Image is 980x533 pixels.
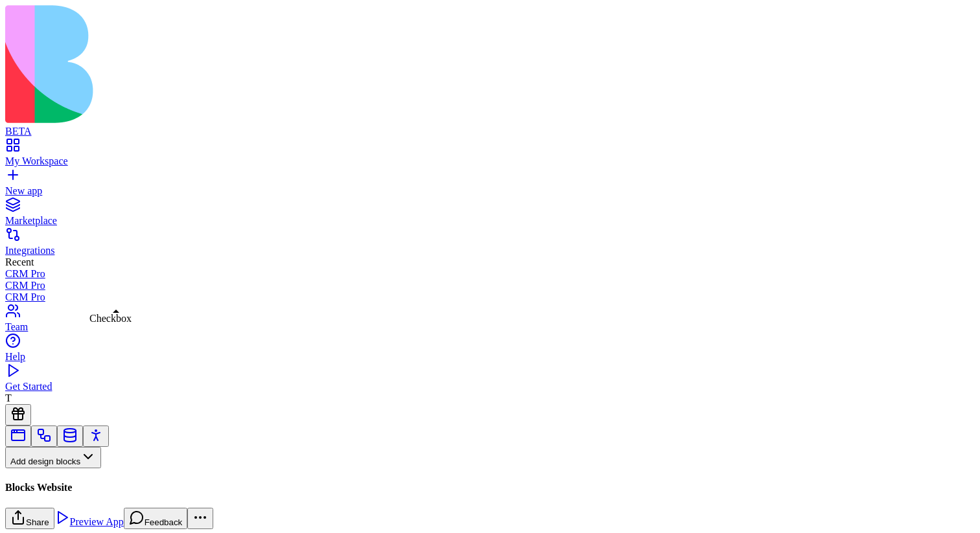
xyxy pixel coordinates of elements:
[124,508,188,529] button: Feedback
[5,155,975,167] div: My Workspace
[5,369,975,392] a: Get Started
[5,339,975,363] a: Help
[5,291,975,303] a: CRM Pro
[5,5,526,123] img: logo
[5,114,975,137] a: BETA
[5,174,975,197] a: New app
[89,313,132,324] div: Checkbox
[5,482,975,493] h4: Blocks Website
[5,381,975,392] div: Get Started
[5,508,54,529] button: Share
[5,233,975,256] a: Integrations
[5,215,975,227] div: Marketplace
[5,268,975,280] a: CRM Pro
[5,321,975,333] div: Team
[5,185,975,197] div: New app
[5,203,975,227] a: Marketplace
[5,256,34,267] span: Recent
[5,351,975,363] div: Help
[5,280,975,291] a: CRM Pro
[5,245,975,256] div: Integrations
[5,392,12,403] span: T
[5,126,975,137] div: BETA
[5,310,975,333] a: Team
[5,447,101,468] button: Add design blocks
[5,144,975,167] a: My Workspace
[54,516,124,527] a: Preview App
